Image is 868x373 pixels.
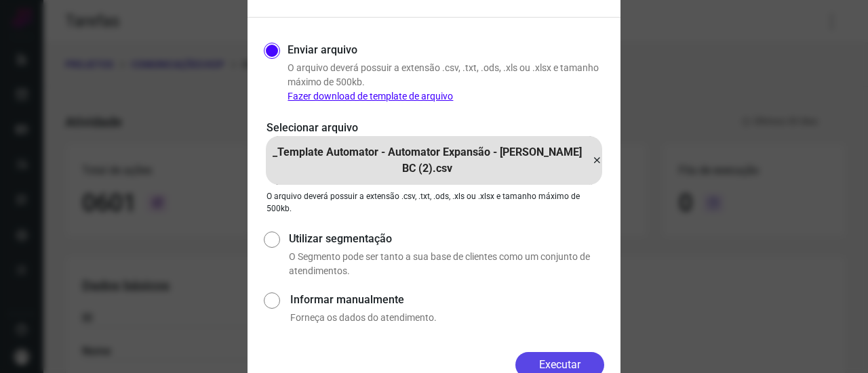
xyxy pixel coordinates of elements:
[288,61,604,104] p: O arquivo deverá possuir a extensão .csv, .txt, .ods, .xls ou .xlsx e tamanho máximo de 500kb.
[267,120,601,136] p: Selecionar arquivo
[289,231,604,247] label: Utilizar segmentação
[289,250,604,278] p: O Segmento pode ser tanto a sua base de clientes como um conjunto de atendimentos.
[290,311,604,325] p: Forneça os dados do atendimento.
[290,292,604,308] label: Informar manualmente
[266,144,588,177] p: _Template Automator - Automator Expansão - [PERSON_NAME] BC (2).csv
[267,190,601,215] p: O arquivo deverá possuir a extensão .csv, .txt, .ods, .xls ou .xlsx e tamanho máximo de 500kb.
[288,42,357,58] label: Enviar arquivo
[288,91,453,102] a: Fazer download de template de arquivo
